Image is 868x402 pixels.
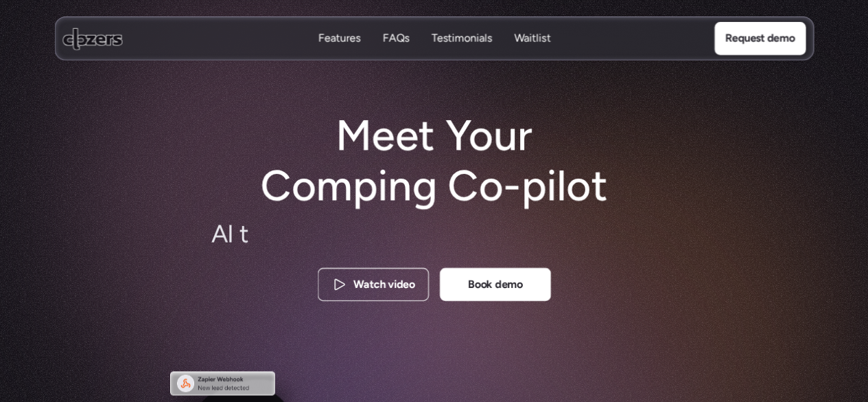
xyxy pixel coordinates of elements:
span: e [550,225,563,258]
a: FAQsFAQs [382,31,409,47]
span: s [630,225,641,258]
p: Waitlist [514,31,550,46]
a: TestimonialsTestimonials [431,31,492,47]
h1: Meet Your Comping Co-pilot [248,110,620,212]
p: FAQs [382,31,409,46]
a: Book demo [440,268,551,301]
span: A [211,218,227,252]
span: i [425,225,430,258]
span: h [249,218,262,252]
span: . [653,225,657,258]
span: p [411,225,425,258]
span: s [641,225,652,258]
p: Testimonials [431,46,492,61]
span: g [444,225,458,258]
span: t [239,218,248,252]
span: o [377,225,390,258]
span: n [430,225,443,258]
span: f [464,225,472,258]
span: I [227,218,233,252]
p: Watch video [353,276,414,293]
p: Book demo [467,276,522,293]
span: t [274,218,283,252]
span: r [594,225,602,258]
span: n [486,225,499,258]
span: a [504,225,516,258]
span: k [322,219,333,252]
a: Request demo [714,22,806,55]
p: Waitlist [514,46,550,61]
p: Features [318,31,360,46]
span: e [616,225,629,258]
p: Request demo [725,30,795,47]
a: WaitlistWaitlist [514,31,550,47]
span: a [310,218,322,252]
span: f [572,225,580,258]
span: c [364,225,376,258]
span: f [563,225,572,258]
p: Features [318,46,360,61]
span: l [611,225,616,258]
span: d [530,225,543,258]
span: e [333,220,347,254]
p: FAQs [382,46,409,61]
span: n [517,225,530,258]
span: t [602,225,611,258]
span: o [580,225,594,258]
span: s [347,223,357,256]
span: m [390,225,411,258]
span: u [472,225,485,258]
a: FeaturesFeatures [318,31,360,47]
span: a [262,218,274,252]
p: Testimonials [431,31,492,46]
span: m [289,218,309,252]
